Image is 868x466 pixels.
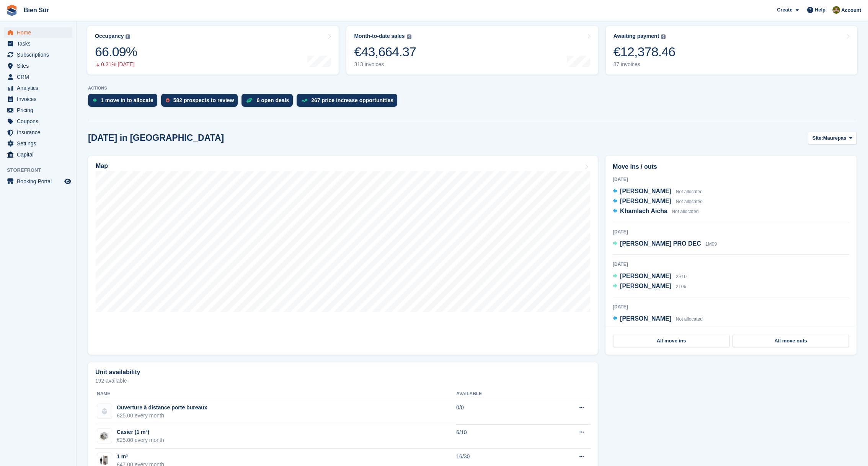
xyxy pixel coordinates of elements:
[126,34,130,39] img: icon-info-grey-7440780725fd019a000dd9b08b2336e03edf1995a4989e88bcd33f0948082b44.svg
[87,26,339,75] a: Occupancy 66.09% 0.21% [DATE]
[613,261,849,268] div: [DATE]
[256,97,289,103] div: 6 open deals
[613,207,698,217] a: Khamlach Aicha Not allocated
[613,314,703,324] a: [PERSON_NAME] Not allocated
[676,199,703,204] span: Not allocated
[4,149,72,160] a: menu
[97,455,112,466] img: box-1m2.jpg
[620,283,671,289] span: [PERSON_NAME]
[620,273,671,279] span: [PERSON_NAME]
[4,105,72,116] a: menu
[4,94,72,104] a: menu
[17,38,63,49] span: Tasks
[246,98,253,103] img: deal-1b604bf984904fb50ccaf53a9ad4b4a5d6e5aea283cecdc64d6e3604feb123c2.svg
[21,4,52,16] a: Bien Sûr
[613,187,703,197] a: [PERSON_NAME] Not allocated
[241,94,297,111] a: 6 open deals
[4,72,72,82] a: menu
[354,33,405,39] div: Month-to-date sales
[17,127,63,138] span: Insurance
[88,133,224,143] h2: [DATE] in [GEOGRAPHIC_DATA]
[6,5,18,16] img: stora-icon-8386f47178a22dfd0bd8f6a31ec36ba5ce8667c1dd55bd0f319d3a0aa187defe.svg
[354,61,416,68] div: 313 invoices
[117,436,164,444] div: €25.00 every month
[676,274,687,279] span: 2S10
[815,6,826,14] span: Help
[93,98,97,103] img: move_ins_to_allocate_icon-fdf77a2bb77ea45bf5b3d319d69a93e2d87916cf1d5bf7949dd705db3b84f3ca.svg
[17,94,63,104] span: Invoices
[676,316,703,322] span: Not allocated
[808,132,857,144] button: Site: Maurepas
[17,138,63,149] span: Settings
[613,197,703,207] a: [PERSON_NAME] Not allocated
[661,34,666,39] img: icon-info-grey-7440780725fd019a000dd9b08b2336e03edf1995a4989e88bcd33f0948082b44.svg
[4,27,72,38] a: menu
[676,284,686,289] span: 2T06
[88,94,161,111] a: 1 move in to allocate
[613,61,675,68] div: 87 invoices
[456,388,539,400] th: Available
[117,453,164,461] div: 1 m²
[4,49,72,60] a: menu
[620,240,701,247] span: [PERSON_NAME] PRO DEC
[117,412,207,420] div: €25.00 every month
[297,94,401,111] a: 267 price increase opportunities
[777,6,792,14] span: Create
[620,188,671,194] span: [PERSON_NAME]
[166,98,170,103] img: prospect-51fa495bee0391a8d652442698ab0144808aea92771e9ea1ae160a38d050c398.svg
[4,38,72,49] a: menu
[613,33,659,39] div: Awaiting payment
[456,400,539,424] td: 0/0
[613,228,849,235] div: [DATE]
[95,378,591,383] p: 192 available
[97,404,112,419] img: blank-unit-type-icon-ffbac7b88ba66c5e286b0e438baccc4b9c83835d4c34f86887a83fc20ec27e7b.svg
[613,176,849,183] div: [DATE]
[17,83,63,93] span: Analytics
[4,127,72,138] a: menu
[63,177,72,186] a: Preview store
[613,335,729,347] a: All move ins
[17,49,63,60] span: Subscriptions
[354,44,416,60] div: €43,664.37
[407,34,411,39] img: icon-info-grey-7440780725fd019a000dd9b08b2336e03edf1995a4989e88bcd33f0948082b44.svg
[841,7,861,14] span: Account
[95,369,140,376] h2: Unit availability
[4,83,72,93] a: menu
[672,209,698,214] span: Not allocated
[17,72,63,82] span: CRM
[733,335,849,347] a: All move outs
[161,94,242,111] a: 582 prospects to review
[613,272,687,282] a: [PERSON_NAME] 2S10
[705,241,717,247] span: 1M09
[4,176,72,187] a: menu
[620,315,671,322] span: [PERSON_NAME]
[346,26,598,75] a: Month-to-date sales €43,664.37 313 invoices
[17,105,63,116] span: Pricing
[823,134,847,142] span: Maurepas
[613,282,686,292] a: [PERSON_NAME] 2T06
[17,116,63,127] span: Coupons
[17,149,63,160] span: Capital
[95,61,137,68] div: 0.21% [DATE]
[117,404,207,412] div: Ouverture à distance porte bureaux
[4,60,72,71] a: menu
[95,388,456,400] th: Name
[620,198,671,204] span: [PERSON_NAME]
[7,166,76,174] span: Storefront
[606,26,857,75] a: Awaiting payment €12,378.46 87 invoices
[812,134,823,142] span: Site:
[117,428,164,436] div: Casier (1 m³)
[613,303,849,310] div: [DATE]
[311,97,393,103] div: 267 price increase opportunities
[95,33,124,39] div: Occupancy
[613,239,717,249] a: [PERSON_NAME] PRO DEC 1M09
[17,27,63,38] span: Home
[620,208,667,214] span: Khamlach Aicha
[17,60,63,71] span: Sites
[96,163,108,169] h2: Map
[101,97,153,103] div: 1 move in to allocate
[4,138,72,149] a: menu
[97,429,112,443] img: locker%201m3.jpg
[301,99,307,102] img: price_increase_opportunities-93ffe204e8149a01c8c9dc8f82e8f89637d9d84a8eef4429ea346261dce0b2c0.svg
[613,162,849,171] h2: Move ins / outs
